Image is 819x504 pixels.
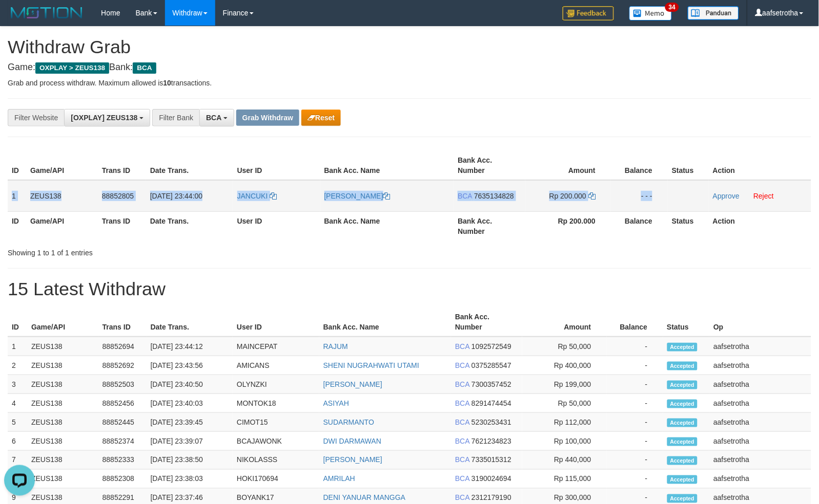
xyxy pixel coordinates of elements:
a: Reject [754,192,774,200]
th: Bank Acc. Name [320,151,454,180]
td: 3 [8,375,27,394]
td: Rp 100,000 [522,432,607,451]
span: Copy 7621234823 to clipboard [472,437,511,445]
th: Status [668,211,709,240]
span: Accepted [667,362,698,370]
td: [DATE] 23:38:50 [147,451,233,470]
a: SUDARMANTO [323,418,374,426]
td: ZEUS138 [26,180,98,212]
td: aafsetrotha [709,356,811,375]
td: ZEUS138 [27,470,98,489]
h4: Game: Bank: [8,62,811,73]
td: 88852308 [98,470,147,489]
span: BCA [455,399,469,407]
td: aafsetrotha [709,413,811,432]
td: - [607,337,663,356]
td: 5 [8,413,27,432]
span: [DATE] 23:44:00 [150,192,202,200]
td: CIMOT15 [233,413,319,432]
th: ID [8,308,27,337]
td: 88852333 [98,451,147,470]
td: [DATE] 23:39:45 [147,413,233,432]
td: BCAJAWONK [233,432,319,451]
span: Copy 0375285547 to clipboard [472,361,511,369]
td: Rp 440,000 [522,451,607,470]
button: Reset [301,109,341,126]
th: Rp 200.000 [525,211,611,240]
th: Bank Acc. Name [320,211,454,240]
span: Copy 7635134828 to clipboard [474,192,514,200]
span: Copy 7335015312 to clipboard [472,456,511,464]
th: Balance [611,151,668,180]
td: ZEUS138 [27,451,98,470]
td: 7 [8,451,27,470]
span: Accepted [667,437,698,446]
td: MONTOK18 [233,394,319,413]
span: Accepted [667,381,698,389]
td: 2 [8,356,27,375]
th: Date Trans. [146,211,233,240]
td: 88852374 [98,432,147,451]
td: Rp 112,000 [522,413,607,432]
td: 88852503 [98,375,147,394]
th: Game/API [26,151,98,180]
td: - - - [611,180,668,212]
th: Status [668,151,709,180]
button: [OXPLAY] ZEUS138 [64,109,150,126]
th: Game/API [27,308,98,337]
td: [DATE] 23:38:03 [147,470,233,489]
span: BCA [455,494,469,502]
span: BCA [455,437,469,445]
span: 34 [665,3,679,12]
td: Rp 115,000 [522,470,607,489]
button: Grab Withdraw [236,109,299,126]
td: [DATE] 23:40:03 [147,394,233,413]
td: aafsetrotha [709,394,811,413]
td: - [607,375,663,394]
span: Copy 7300357452 to clipboard [472,380,511,388]
td: ZEUS138 [27,337,98,356]
th: Bank Acc. Number [454,151,525,180]
td: aafsetrotha [709,470,811,489]
a: DWI DARMAWAN [323,437,381,445]
a: Copy 200000 to clipboard [588,192,596,200]
th: Bank Acc. Number [454,211,525,240]
td: 1 [8,180,26,212]
td: ZEUS138 [27,413,98,432]
span: Copy 5230253431 to clipboard [472,418,511,426]
div: Filter Bank [152,109,199,126]
span: Copy 1092572549 to clipboard [472,342,511,350]
span: Copy 3190024694 to clipboard [472,475,511,483]
th: Trans ID [98,151,146,180]
img: panduan.png [688,6,739,20]
td: 6 [8,432,27,451]
td: ZEUS138 [27,356,98,375]
th: Date Trans. [147,308,233,337]
td: [DATE] 23:43:56 [147,356,233,375]
span: BCA [455,418,469,426]
span: Accepted [667,400,698,408]
div: Showing 1 to 1 of 1 entries [8,244,334,258]
span: [OXPLAY] ZEUS138 [71,114,137,122]
span: BCA [455,380,469,388]
h1: 15 Latest Withdraw [8,279,811,299]
td: [DATE] 23:39:07 [147,432,233,451]
td: HOKI170694 [233,470,319,489]
a: Approve [713,192,740,200]
th: Game/API [26,211,98,240]
td: 88852694 [98,337,147,356]
td: [DATE] 23:40:50 [147,375,233,394]
td: ZEUS138 [27,375,98,394]
th: Date Trans. [146,151,233,180]
td: aafsetrotha [709,375,811,394]
th: User ID [233,308,319,337]
th: User ID [233,151,320,180]
td: 88852456 [98,394,147,413]
span: Accepted [667,419,698,427]
span: Accepted [667,494,698,503]
th: User ID [233,211,320,240]
a: AMRILAH [323,475,355,483]
th: Action [709,151,811,180]
th: Balance [611,211,668,240]
td: Rp 400,000 [522,356,607,375]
